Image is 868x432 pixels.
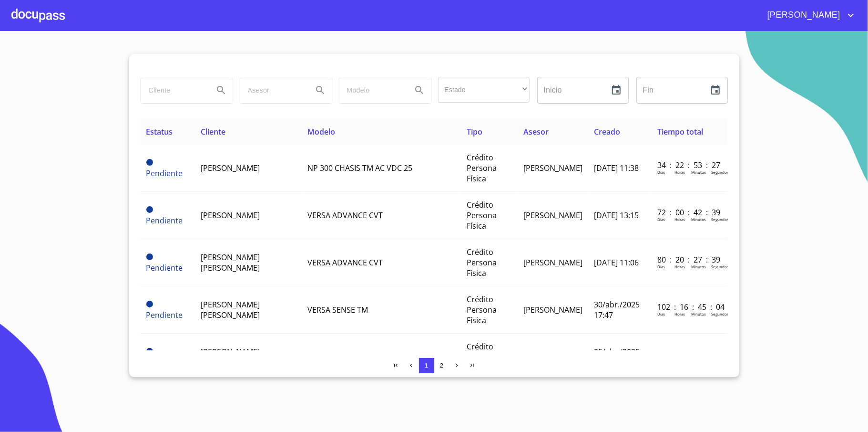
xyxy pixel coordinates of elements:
[657,207,722,218] p: 72 : 00 : 42 : 39
[440,362,443,369] span: 2
[210,79,233,102] button: Search
[146,168,183,179] span: Pendiente
[434,358,449,373] button: 2
[146,253,153,260] span: Pendiente
[657,302,722,312] p: 102 : 16 : 45 : 04
[523,163,582,173] span: [PERSON_NAME]
[674,311,685,316] p: Horas
[467,247,497,278] span: Crédito Persona Física
[594,299,640,320] span: 30/abr./2025 17:47
[523,210,582,221] span: [PERSON_NAME]
[146,301,153,307] span: Pendiente
[201,252,260,273] span: [PERSON_NAME] [PERSON_NAME]
[146,348,153,355] span: Pendiente
[711,217,729,222] p: Segundos
[594,347,640,368] span: 25/abr./2025 18:45
[309,79,332,102] button: Search
[523,257,582,268] span: [PERSON_NAME]
[201,163,260,173] span: [PERSON_NAME]
[307,257,383,268] span: VERSA ADVANCE CVT
[594,126,620,137] span: Creado
[141,77,206,103] input: search
[146,310,183,320] span: Pendiente
[674,169,685,175] p: Horas
[307,163,412,173] span: NP 300 CHASIS TM AC VDC 25
[657,126,703,137] span: Tiempo total
[419,358,434,373] button: 1
[425,362,428,369] span: 1
[201,210,260,221] span: [PERSON_NAME]
[146,215,183,226] span: Pendiente
[711,264,729,269] p: Segundos
[657,264,665,269] p: Dias
[674,264,685,269] p: Horas
[438,77,530,103] div: ​
[674,217,685,222] p: Horas
[657,160,722,170] p: 34 : 22 : 53 : 27
[146,263,183,273] span: Pendiente
[594,257,639,268] span: [DATE] 11:06
[201,299,260,320] span: [PERSON_NAME] [PERSON_NAME]
[523,126,549,137] span: Asesor
[467,200,497,231] span: Crédito Persona Física
[760,8,857,23] button: account of current user
[711,311,729,316] p: Segundos
[307,126,335,137] span: Modelo
[711,169,729,175] p: Segundos
[307,305,368,315] span: VERSA SENSE TM
[594,210,639,221] span: [DATE] 13:15
[146,159,153,166] span: Pendiente
[657,311,665,316] p: Dias
[467,152,497,184] span: Crédito Persona Física
[760,8,845,23] span: [PERSON_NAME]
[146,206,153,213] span: Pendiente
[523,305,582,315] span: [PERSON_NAME]
[594,163,639,173] span: [DATE] 11:38
[467,341,497,373] span: Crédito Persona Física
[691,311,706,316] p: Minutos
[146,126,173,137] span: Estatus
[467,126,483,137] span: Tipo
[691,169,706,175] p: Minutos
[201,126,225,137] span: Cliente
[240,77,305,103] input: search
[467,294,497,326] span: Crédito Persona Física
[408,79,431,102] button: Search
[307,210,383,221] span: VERSA ADVANCE CVT
[657,217,665,222] p: Dias
[691,217,706,222] p: Minutos
[201,347,260,368] span: [PERSON_NAME] [PERSON_NAME]
[657,349,722,359] p: 107 : 15 : 46 : 14
[657,169,665,175] p: Dias
[339,77,404,103] input: search
[691,264,706,269] p: Minutos
[657,254,722,265] p: 80 : 20 : 27 : 39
